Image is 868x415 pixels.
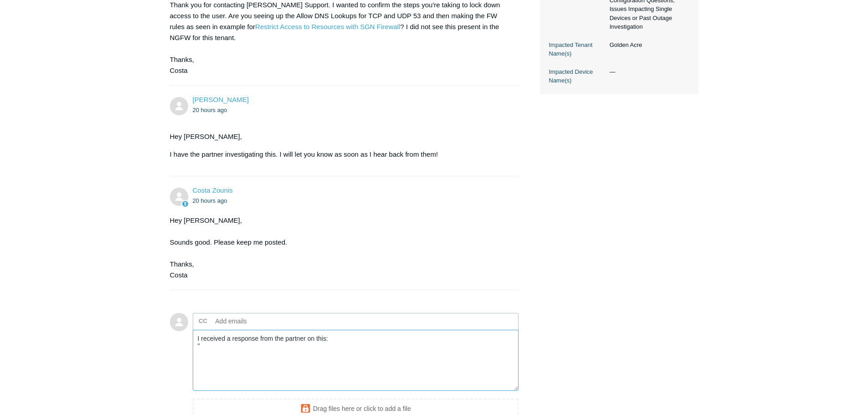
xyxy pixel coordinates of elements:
div: Hey [PERSON_NAME], Sounds good. Please keep me posted. Thanks, Costa [170,215,510,281]
time: 10/06/2025, 12:45 [193,107,227,113]
textarea: Add your reply [193,330,519,391]
label: CC [199,314,207,328]
dt: Impacted Tenant Name(s) [549,41,605,58]
dt: Impacted Device Name(s) [549,67,605,85]
span: Alex Hart [193,96,249,103]
p: I have the partner investigating this. I will let you know as soon as I hear back from them! [170,149,510,160]
p: Hey [PERSON_NAME], [170,131,510,142]
input: Add emails [212,314,310,328]
dd: — [605,67,689,77]
a: Restrict Access to Resources with SGN Firewall [255,23,400,31]
a: [PERSON_NAME] [193,96,249,103]
time: 10/06/2025, 12:54 [193,197,227,204]
dd: Golden Acre [605,41,689,50]
a: Costa Zounis [193,186,233,194]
